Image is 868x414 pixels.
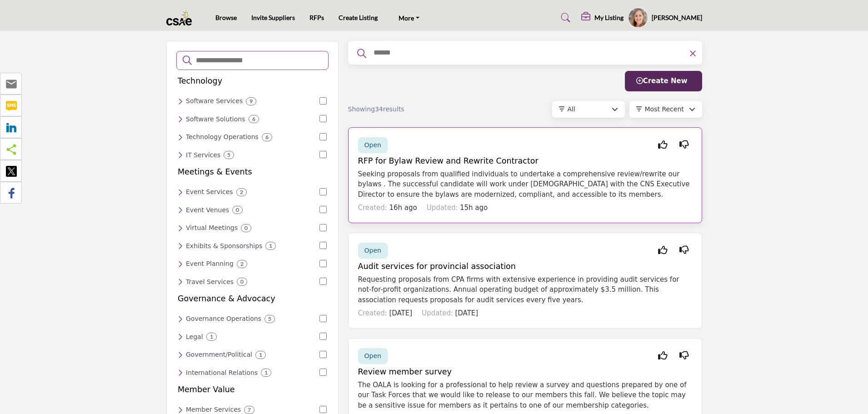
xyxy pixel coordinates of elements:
[251,14,295,21] a: Invite Suppliers
[319,133,327,140] input: Select Technology Operations
[178,294,275,304] h5: Governance & Advocacy
[319,115,327,122] input: Select Software Solutions
[255,351,266,359] div: 1 Results For Government/Political
[186,278,234,286] h6: Travel planning and management services
[422,309,453,317] span: Updated:
[186,97,243,105] h6: Software development and support services
[389,204,417,212] span: 16h ago
[392,11,426,24] a: More
[227,152,230,158] b: 5
[186,133,259,141] h6: Services for managing technology operations
[186,351,252,359] h6: Services related to government and political affairs
[186,333,203,341] h6: Legal services and support
[248,407,251,413] b: 7
[636,77,688,85] span: Create New
[186,369,258,377] h6: Services for managing international relations
[364,141,381,149] span: Open
[625,71,702,91] button: Create New
[249,98,253,105] b: 9
[339,14,378,21] a: Create Listing
[261,369,271,377] div: 1 Results For International Relations
[186,188,233,196] h6: Comprehensive event management services
[581,12,624,23] div: My Listing
[215,14,237,21] a: Browse
[246,97,256,105] div: 9 Results For Software Services
[568,105,575,113] span: All
[658,250,668,250] i: Interested
[268,316,271,322] b: 5
[645,105,684,113] span: Most Recent
[375,105,383,113] span: 34
[252,116,255,122] b: 6
[319,333,327,340] input: Select Legal
[679,250,689,250] i: Not Interested
[358,169,692,200] p: Seeking proposals from qualified individuals to undertake a comprehensive review/rewrite our byla...
[259,352,262,358] b: 1
[237,278,247,286] div: 0 Results For Travel Services
[236,207,239,213] b: 0
[358,204,387,212] span: Created:
[265,242,276,250] div: 1 Results For Exhibits & Sponsorships
[240,261,244,267] b: 2
[186,206,229,214] h6: Venues for hosting events
[358,156,692,166] h5: RFP for Bylaw Review and Rewrite Contractor
[166,10,197,25] img: site Logo
[186,151,220,159] h6: IT services and support
[265,134,269,140] b: 6
[178,76,222,86] h5: Technology
[319,151,327,158] input: Select IT Services
[358,380,692,411] p: The OALA is looking for a professional to help review a survey and questions prepared by one of o...
[269,243,272,249] b: 1
[178,385,235,394] h5: Member Value
[594,14,624,22] h5: My Listing
[249,115,259,123] div: 6 Results For Software Solutions
[186,115,245,123] h6: Software solutions and applications
[264,369,268,376] b: 1
[309,14,324,21] a: RFPs
[178,167,252,177] h5: Meetings & Events
[358,274,692,305] p: Requesting proposals from CPA firms with extensive experience in providing audit services for not...
[460,204,488,212] span: 15h ago
[224,151,234,159] div: 5 Results For IT Services
[358,367,692,377] h5: Review member survey
[389,309,412,317] span: [DATE]
[244,225,248,231] b: 0
[358,309,387,317] span: Created:
[186,406,241,414] h6: Member-focused services and support
[319,315,327,322] input: Select Governance Operations
[232,206,243,214] div: 0 Results For Event Venues
[679,145,689,145] i: Not Interested
[262,133,272,141] div: 6 Results For Technology Operations
[358,262,692,271] h5: Audit services for provincial association
[455,309,478,317] span: [DATE]
[319,369,327,376] input: Select International Relations
[240,189,243,195] b: 2
[319,97,327,105] input: Select Software Services
[241,224,251,232] div: 0 Results For Virtual Meetings
[652,13,702,22] h5: [PERSON_NAME]
[244,406,254,414] div: 7 Results For Member Services
[186,224,238,232] h6: Virtual meeting platforms and services
[364,352,381,359] span: Open
[319,224,327,231] input: Select Virtual Meetings
[237,260,247,268] div: 2 Results For Event Planning
[348,105,454,114] div: Showing results
[319,406,327,413] input: Select Member Services
[319,278,327,285] input: Select Travel Services
[186,242,262,250] h6: Exhibition and sponsorship services
[319,206,327,213] input: Select Event Venues
[552,10,576,25] a: Search
[427,204,458,212] span: Updated:
[364,247,381,254] span: Open
[264,315,275,323] div: 5 Results For Governance Operations
[195,55,322,66] input: Search Categories
[628,8,648,28] button: Show hide supplier dropdown
[240,279,244,285] b: 0
[210,334,213,340] b: 1
[186,315,261,323] h6: Services for effective governance operations
[658,145,668,145] i: Interested
[186,260,234,268] h6: Professional event planning services
[319,351,327,358] input: Select Government/Political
